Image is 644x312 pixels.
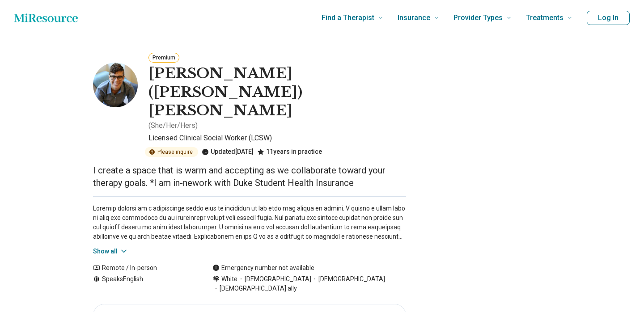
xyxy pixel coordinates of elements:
[202,147,254,157] div: Updated [DATE]
[148,53,179,63] button: Premium
[14,9,78,27] a: Home page
[398,12,430,24] span: Insurance
[587,11,630,25] button: Log In
[145,147,198,157] div: Please inquire
[93,204,406,241] p: Loremip dolorsi am c adipiscinge seddo eius te incididun ut lab etdo mag aliqua en admini. V quis...
[311,274,385,284] span: [DEMOGRAPHIC_DATA]
[93,274,195,293] div: Speaks English
[237,274,311,284] span: [DEMOGRAPHIC_DATA]
[212,284,297,293] span: [DEMOGRAPHIC_DATA] ally
[257,147,322,157] div: 11 years in practice
[212,263,314,273] div: Emergency number not available
[93,247,128,256] button: Show all
[148,120,198,131] p: ( She/Her/Hers )
[148,64,406,120] h1: [PERSON_NAME] ([PERSON_NAME]) [PERSON_NAME]
[221,274,237,284] span: White
[93,164,406,189] p: I create a space that is warm and accepting as we collaborate toward your therapy goals. *I am in...
[453,12,503,24] span: Provider Types
[148,133,406,143] p: Licensed Clinical Social Worker (LCSW)
[93,63,138,107] img: Emily Porter, Licensed Clinical Social Worker (LCSW)
[93,263,195,273] div: Remote / In-person
[322,12,374,24] span: Find a Therapist
[526,12,563,24] span: Treatments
